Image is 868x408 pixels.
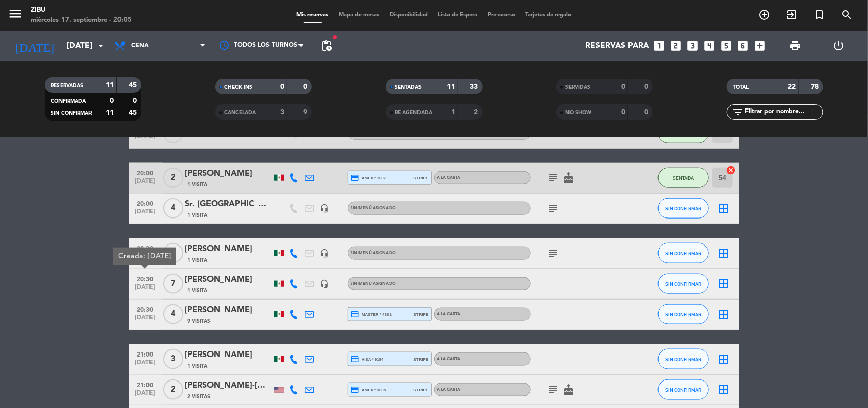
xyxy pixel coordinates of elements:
[163,168,183,188] span: 2
[718,278,730,290] i: border_all
[129,109,139,116] strong: 45
[133,348,158,360] span: 21:00
[718,202,730,214] i: border_all
[188,317,211,325] span: 9 Visitas
[110,97,114,104] strong: 0
[351,173,360,182] i: credit_card
[788,83,796,90] strong: 22
[51,99,86,104] span: CONFIRMADA
[414,311,429,318] span: stripe
[395,110,433,115] span: RE AGENDADA
[548,172,560,184] i: subject
[665,206,701,211] span: SIN CONFIRMAR
[703,39,716,52] i: looks_4
[351,173,386,182] span: amex * 1007
[351,385,360,394] i: credit_card
[414,356,429,363] span: stripe
[188,362,208,370] span: 1 Visita
[185,304,272,317] div: [PERSON_NAME]
[621,83,625,90] strong: 0
[31,15,132,25] div: miércoles 17. septiembre - 20:05
[621,108,625,116] strong: 0
[548,384,560,396] i: subject
[8,6,23,21] i: menu
[133,284,158,295] span: [DATE]
[686,39,700,52] i: looks_3
[718,384,730,396] i: border_all
[832,40,845,52] i: power_settings_new
[414,387,429,393] span: stripe
[658,349,709,369] button: SIN CONFIRMAR
[673,175,694,181] span: SENTADA
[758,9,770,21] i: add_circle_outline
[653,39,666,52] i: looks_one
[520,12,577,18] span: Tarjetas de regalo
[133,314,158,326] span: [DATE]
[751,6,778,23] span: RESERVAR MESA
[188,287,208,295] span: 1 Visita
[163,304,183,324] span: 4
[351,355,360,364] i: credit_card
[133,167,158,178] span: 20:00
[51,111,92,116] span: SIN CONFIRMAR
[395,85,422,90] span: SENTADAS
[31,5,132,15] div: Zibu
[188,211,208,220] span: 1 Visita
[414,175,429,181] span: stripe
[447,83,455,90] strong: 11
[188,393,211,401] span: 2 Visitas
[470,83,480,90] strong: 33
[133,133,158,145] span: [DATE]
[163,349,183,369] span: 3
[665,387,701,393] span: SIN CONFIRMAR
[351,310,360,319] i: credit_card
[754,39,767,52] i: add_box
[320,249,330,258] i: headset_mic
[185,198,272,211] div: Sr. [GEOGRAPHIC_DATA]
[351,310,392,319] span: master * 4861
[658,379,709,400] button: SIN CONFIRMAR
[565,85,590,90] span: SERVIDAS
[720,39,733,52] i: looks_5
[670,39,683,52] i: looks_two
[644,83,650,90] strong: 0
[163,198,183,219] span: 4
[437,176,461,180] span: A LA CARTA
[351,385,386,394] span: amex * 3005
[805,6,833,23] span: Reserva especial
[726,165,736,175] i: cancel
[563,384,575,396] i: cake
[658,198,709,219] button: SIN CONFIRMAR
[658,274,709,294] button: SIN CONFIRMAR
[95,40,107,52] i: arrow_drop_down
[185,273,272,286] div: [PERSON_NAME]
[133,273,158,284] span: 20:30
[658,304,709,324] button: SIN CONFIRMAR
[224,110,256,115] span: CANCELADA
[163,379,183,400] span: 2
[548,247,560,259] i: subject
[185,348,272,362] div: [PERSON_NAME]
[586,41,649,51] span: Reservas para
[185,379,272,392] div: [PERSON_NAME]-[GEOGRAPHIC_DATA]
[133,359,158,371] span: [DATE]
[665,357,701,362] span: SIN CONFIRMAR
[474,108,480,116] strong: 2
[133,97,139,104] strong: 0
[351,355,384,364] span: visa * 9194
[718,308,730,320] i: border_all
[833,6,860,23] span: BUSCAR
[133,242,158,254] span: 20:30
[188,256,208,264] span: 1 Visita
[133,390,158,401] span: [DATE]
[320,204,330,213] i: headset_mic
[744,106,823,118] input: Filtrar por nombre...
[291,12,334,18] span: Mis reservas
[8,6,23,25] button: menu
[280,108,284,116] strong: 3
[351,206,396,210] span: Sin menú asignado
[565,110,591,115] span: NO SHOW
[133,303,158,315] span: 20:30
[351,282,396,286] span: Sin menú asignado
[224,85,252,90] span: CHECK INS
